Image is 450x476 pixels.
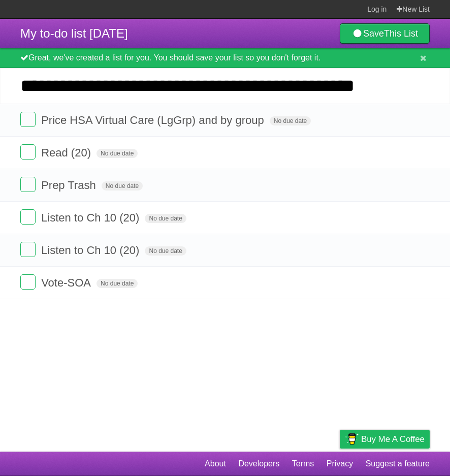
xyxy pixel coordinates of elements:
span: Listen to Ch 10 (20) [41,244,142,257]
span: No due date [102,181,143,191]
span: No due date [145,214,186,223]
a: Developers [238,454,279,473]
span: No due date [145,246,186,256]
span: Buy me a coffee [361,430,425,448]
label: Done [20,177,36,192]
a: Buy me a coffee [340,430,430,449]
span: Listen to Ch 10 (20) [41,211,142,224]
label: Done [20,209,36,225]
span: No due date [270,116,311,125]
img: Buy me a coffee [345,430,359,448]
a: Terms [292,454,314,473]
span: My to-do list [DATE] [20,26,128,40]
span: Prep Trash [41,179,99,192]
a: Suggest a feature [366,454,430,473]
span: No due date [97,279,138,288]
span: Price HSA Virtual Care (LgGrp) and by group [41,114,267,126]
span: Read (20) [41,146,93,159]
b: This List [384,28,418,39]
a: Privacy [327,454,353,473]
span: No due date [97,149,138,158]
label: Done [20,274,36,290]
label: Done [20,242,36,257]
label: Done [20,144,36,160]
a: About [205,454,226,473]
label: Done [20,112,36,127]
a: SaveThis List [340,23,430,44]
span: Vote-SOA [41,276,93,289]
